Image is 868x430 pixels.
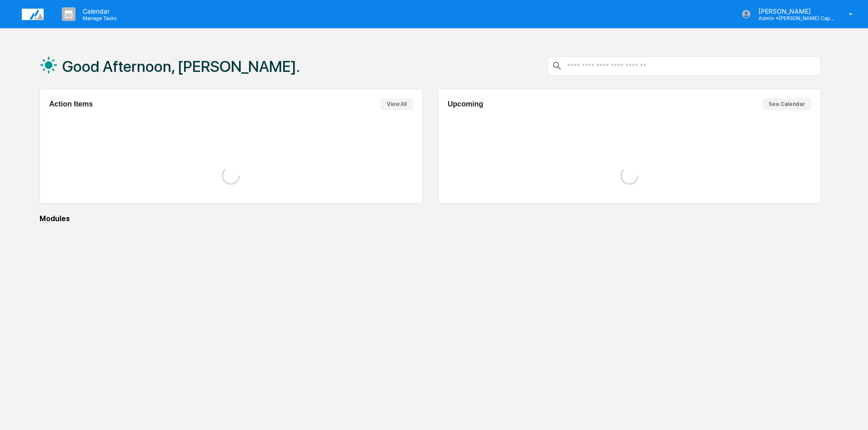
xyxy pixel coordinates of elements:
img: logo [22,9,44,20]
h2: Upcoming [448,100,483,108]
p: [PERSON_NAME] [751,7,836,15]
div: Modules [40,214,821,223]
p: Calendar [75,7,121,15]
p: Manage Tasks [75,15,121,21]
h2: Action Items [49,100,93,108]
p: Admin • [PERSON_NAME] Capital Management [751,15,836,21]
button: View All [380,98,413,110]
h1: Good Afternoon, [PERSON_NAME]. [62,57,300,76]
button: See Calendar [762,98,811,110]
